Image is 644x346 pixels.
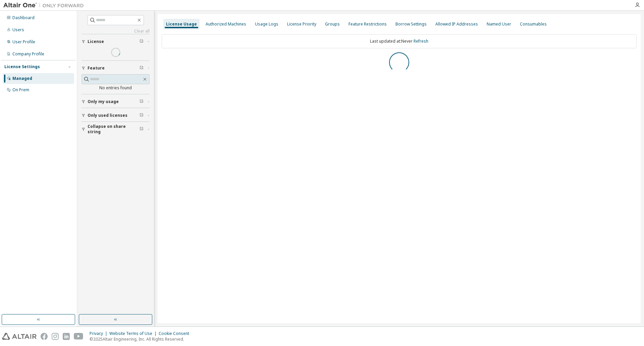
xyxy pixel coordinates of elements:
div: License Usage [166,21,197,27]
div: Website Terms of Use [109,331,159,336]
span: Collapse on share string [88,124,140,135]
span: Clear filter [140,39,144,44]
div: Groups [325,21,340,27]
div: User Profile [12,39,35,45]
span: Only my usage [88,99,119,104]
img: Altair One [3,2,87,9]
div: Dashboard [12,15,35,20]
div: Named User [487,21,511,27]
div: License Settings [4,64,40,69]
div: On Prem [12,87,29,93]
button: License [82,34,150,49]
span: Clear filter [140,127,144,132]
span: Feature [88,65,105,71]
div: Authorized Machines [206,21,246,27]
div: Borrow Settings [395,21,427,27]
a: Clear all [82,29,150,34]
span: Only used licenses [88,113,127,118]
button: Collapse on share string [82,122,150,137]
span: Clear filter [140,113,144,118]
div: Managed [12,76,32,81]
div: No entries found [82,85,150,91]
div: Consumables [520,21,547,27]
button: Feature [82,61,150,76]
div: Users [12,27,24,33]
div: License Priority [287,21,316,27]
img: altair_logo.svg [2,333,37,340]
div: Last updated at: Never [162,34,637,48]
span: Clear filter [140,65,144,71]
div: Company Profile [12,51,44,57]
div: Allowed IP Addresses [435,21,478,27]
a: Refresh [414,38,428,44]
div: Privacy [90,331,109,336]
button: Only used licenses [82,108,150,123]
div: Feature Restrictions [348,21,387,27]
img: facebook.svg [41,333,48,340]
div: Cookie Consent [159,331,193,336]
span: Clear filter [140,99,144,104]
span: License [88,39,104,44]
img: youtube.svg [74,333,84,340]
img: linkedin.svg [63,333,70,340]
button: Only my usage [82,94,150,109]
div: Usage Logs [255,21,278,27]
p: © 2025 Altair Engineering, Inc. All Rights Reserved. [90,336,193,342]
img: instagram.svg [52,333,59,340]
